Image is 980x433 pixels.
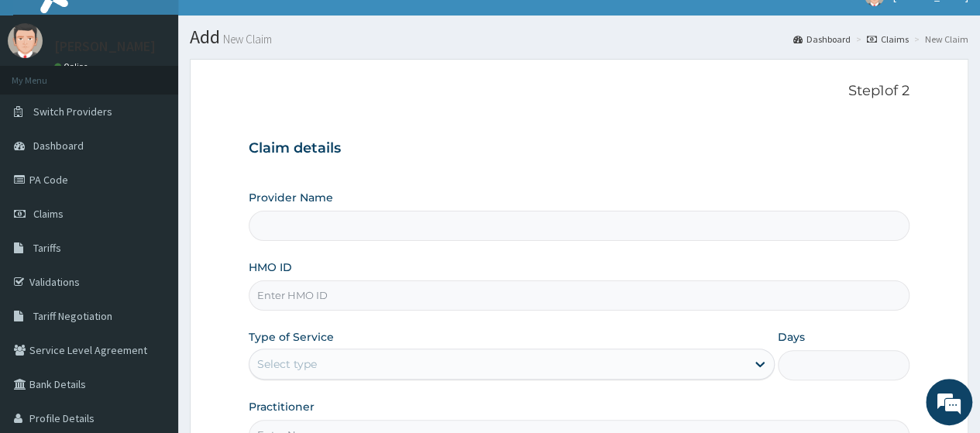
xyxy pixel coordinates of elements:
[190,27,968,47] h1: Add
[249,83,910,100] p: Step 1 of 2
[54,61,91,72] a: Online
[249,140,910,157] h3: Claim details
[249,280,910,311] input: Enter HMO ID
[249,190,333,205] label: Provider Name
[33,139,84,153] span: Dashboard
[249,399,315,414] label: Practitioner
[54,40,156,53] p: [PERSON_NAME]
[257,356,317,372] div: Select type
[793,33,851,46] a: Dashboard
[910,33,968,46] li: New Claim
[867,33,909,46] a: Claims
[778,329,805,345] label: Days
[33,309,112,323] span: Tariff Negotiation
[220,33,272,45] small: New Claim
[33,207,64,221] span: Claims
[33,105,112,119] span: Switch Providers
[8,23,43,58] img: User Image
[33,241,61,255] span: Tariffs
[249,329,334,345] label: Type of Service
[249,259,292,275] label: HMO ID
